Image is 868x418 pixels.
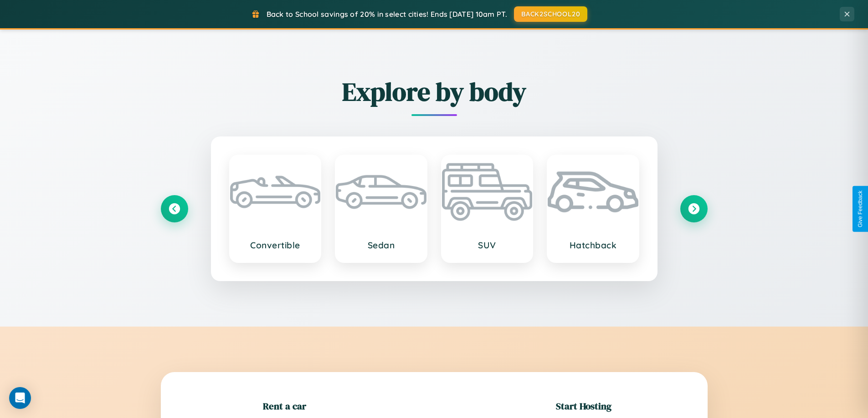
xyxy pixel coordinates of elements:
[514,6,587,22] button: BACK2SCHOOL20
[9,387,31,409] div: Open Intercom Messenger
[161,74,708,109] h2: Explore by body
[239,240,312,251] h3: Convertible
[263,399,306,413] h2: Rent a car
[451,240,524,251] h3: SUV
[267,10,507,19] span: Back to School savings of 20% in select cities! Ends [DATE] 10am PT.
[345,240,417,251] h3: Sedan
[857,191,863,227] div: Give Feedback
[556,399,611,413] h2: Start Hosting
[557,240,629,251] h3: Hatchback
